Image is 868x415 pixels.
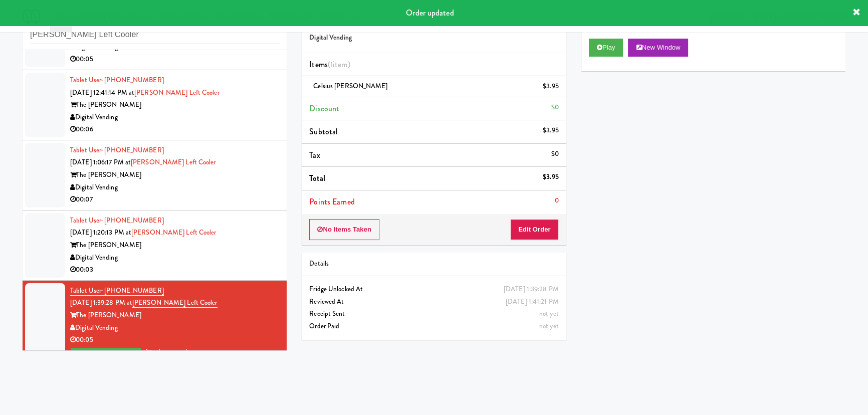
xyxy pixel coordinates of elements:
[70,309,279,322] div: The [PERSON_NAME]
[70,322,279,334] div: Digital Vending
[146,347,187,357] span: order created
[70,216,164,225] a: Tablet User· [PHONE_NUMBER]
[309,196,354,207] span: Points Earned
[539,309,559,318] span: not yet
[309,103,339,114] span: Discount
[101,145,164,155] span: · [PHONE_NUMBER]
[309,258,558,270] div: Details
[309,320,558,333] div: Order Paid
[70,169,279,181] div: The [PERSON_NAME]
[551,101,558,114] div: $0
[309,172,325,184] span: Total
[131,157,216,167] a: [PERSON_NAME] Left Cooler
[70,145,164,155] a: Tablet User· [PHONE_NUMBER]
[23,211,287,281] li: Tablet User· [PHONE_NUMBER][DATE] 1:20:13 PM at[PERSON_NAME] Left CoolerThe [PERSON_NAME]Digital ...
[309,34,558,42] h5: Digital Vending
[309,149,320,161] span: Tax
[628,39,688,57] button: New Window
[132,298,218,308] a: [PERSON_NAME] Left Cooler
[309,283,558,296] div: Fridge Unlocked At
[23,70,287,140] li: Tablet User· [PHONE_NUMBER][DATE] 12:41:14 PM at[PERSON_NAME] Left CoolerThe [PERSON_NAME]Digital...
[23,281,287,363] li: Tablet User· [PHONE_NUMBER][DATE] 1:39:28 PM at[PERSON_NAME] Left CoolerThe [PERSON_NAME]Digital ...
[551,148,558,160] div: $0
[70,99,279,111] div: The [PERSON_NAME]
[70,239,279,252] div: The [PERSON_NAME]
[543,80,559,93] div: $3.95
[101,216,164,225] span: · [PHONE_NUMBER]
[506,296,559,308] div: [DATE] 1:41:21 PM
[309,126,338,137] span: Subtotal
[70,111,279,124] div: Digital Vending
[70,264,279,276] div: 00:03
[23,140,287,211] li: Tablet User· [PHONE_NUMBER][DATE] 1:06:17 PM at[PERSON_NAME] Left CoolerThe [PERSON_NAME]Digital ...
[589,39,623,57] button: Play
[70,252,279,264] div: Digital Vending
[70,286,164,296] a: Tablet User· [PHONE_NUMBER]
[101,75,164,85] span: · [PHONE_NUMBER]
[333,59,347,70] ng-pluralize: item
[504,283,559,296] div: [DATE] 1:39:28 PM
[406,7,454,19] span: Order updated
[131,228,216,237] a: [PERSON_NAME] Left Cooler
[30,26,279,44] input: Search vision orders
[71,348,141,358] span: reviewed by [PERSON_NAME]
[134,88,220,97] a: [PERSON_NAME] Left Cooler
[101,286,164,295] span: · [PHONE_NUMBER]
[309,59,350,70] span: Items
[543,124,559,137] div: $3.95
[70,228,131,237] span: [DATE] 1:20:13 PM at
[70,181,279,194] div: Digital Vending
[309,219,379,240] button: No Items Taken
[328,59,350,70] span: (1 )
[70,88,134,97] span: [DATE] 12:41:14 PM at
[539,321,559,331] span: not yet
[70,193,279,206] div: 00:07
[70,75,164,85] a: Tablet User· [PHONE_NUMBER]
[510,219,559,240] button: Edit Order
[70,157,131,167] span: [DATE] 1:06:17 PM at
[70,298,132,307] span: [DATE] 1:39:28 PM at
[543,171,559,183] div: $3.95
[309,308,558,320] div: Receipt Sent
[70,123,279,136] div: 00:06
[309,296,558,308] div: Reviewed At
[70,53,279,66] div: 00:05
[313,81,387,91] span: Celsius [PERSON_NAME]
[70,334,279,346] div: 00:05
[555,194,559,207] div: 0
